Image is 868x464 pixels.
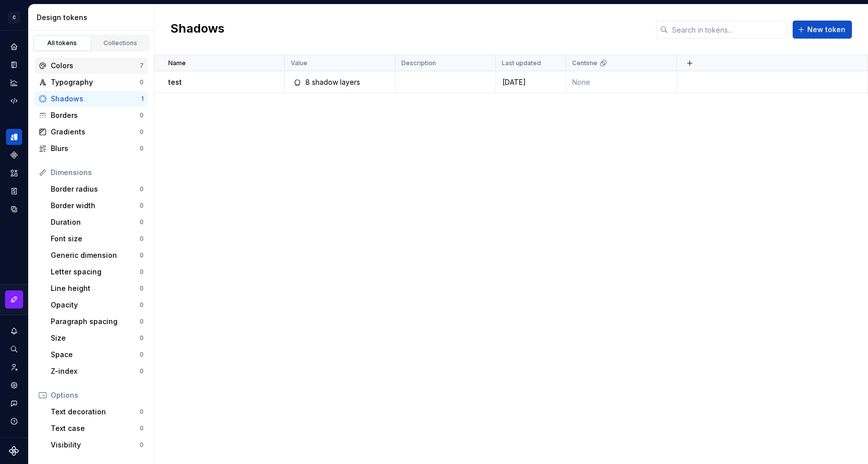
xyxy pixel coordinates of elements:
div: [DATE] [496,77,565,87]
a: Documentation [6,57,22,73]
div: 0 [140,441,144,449]
a: Code automation [6,93,22,109]
a: Home [6,39,22,55]
a: Components [6,147,22,163]
a: Paragraph spacing0 [47,314,148,330]
div: Space [51,350,140,360]
p: Description [401,59,436,67]
p: Last updated [502,59,541,67]
div: 0 [140,367,144,375]
div: Shadows [51,94,141,104]
div: Duration [51,217,140,227]
div: Text decoration [51,407,140,417]
div: Visibility [51,440,140,450]
a: Gradients0 [35,124,148,140]
a: Border radius0 [47,181,148,197]
a: Shadows1 [35,91,148,107]
div: 0 [140,78,144,86]
div: Design tokens [37,13,150,23]
div: 0 [140,218,144,226]
div: Options [51,390,144,400]
a: Data sources [6,201,22,217]
div: 0 [140,318,144,326]
div: Typography [51,77,140,87]
div: 0 [140,408,144,416]
div: 7 [140,62,144,70]
td: None [566,71,677,93]
svg: Supernova Logo [9,446,19,456]
div: Borders [51,110,140,120]
a: Text decoration0 [47,404,148,420]
button: Contact support [6,395,22,411]
div: 0 [140,351,144,359]
div: 0 [140,202,144,210]
a: Border width0 [47,198,148,214]
span: New token [807,25,845,35]
div: Z-index [51,366,140,376]
a: Analytics [6,75,22,91]
a: Opacity0 [47,297,148,313]
button: Search ⌘K [6,341,22,357]
p: Name [168,59,186,67]
div: Text case [51,423,140,433]
div: 0 [140,334,144,342]
div: All tokens [37,39,87,47]
div: 0 [140,424,144,432]
div: 0 [140,111,144,119]
a: Invite team [6,359,22,375]
a: Blurs0 [35,140,148,157]
div: Size [51,333,140,343]
a: Borders0 [35,107,148,123]
div: 1 [141,95,144,103]
div: 0 [140,301,144,309]
p: Value [291,59,307,67]
div: Assets [6,165,22,181]
div: 8 shadow layers [305,77,360,87]
a: Generic dimension0 [47,247,148,263]
div: Paragraph spacing [51,317,140,327]
a: Size0 [47,330,148,346]
a: Colors7 [35,58,148,74]
a: Letter spacing0 [47,264,148,280]
div: Generic dimension [51,250,140,260]
a: Visibility0 [47,437,148,453]
div: Gradients [51,127,140,137]
a: Storybook stories [6,183,22,199]
p: Centime [572,59,597,67]
a: Settings [6,377,22,393]
div: Line height [51,283,140,293]
a: Text case0 [47,420,148,436]
a: Font size0 [47,231,148,247]
a: Typography0 [35,74,148,90]
button: New token [793,21,852,39]
button: Notifications [6,323,22,339]
p: test [168,77,182,87]
div: Blurs [51,143,140,153]
button: C [2,7,26,28]
h2: Shadows [170,21,225,39]
div: 0 [140,268,144,276]
div: 0 [140,284,144,292]
div: 0 [140,235,144,243]
div: C [8,12,20,24]
div: 0 [140,185,144,193]
a: Line height0 [47,280,148,296]
div: Dimensions [51,168,144,178]
a: Design tokens [6,129,22,145]
div: Font size [51,234,140,244]
div: 0 [140,251,144,259]
div: 0 [140,128,144,136]
input: Search in tokens... [668,21,787,39]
